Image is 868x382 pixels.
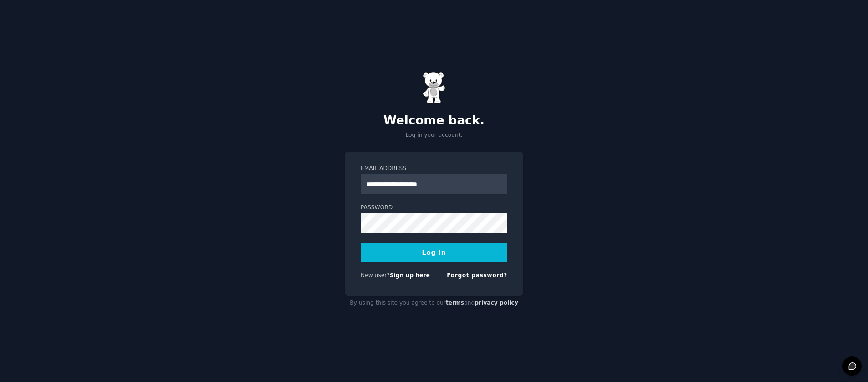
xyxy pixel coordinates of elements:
[361,204,507,212] label: Password
[345,114,523,128] h2: Welcome back.
[390,272,430,279] a: Sign up here
[423,72,445,104] img: Gummy Bear
[345,131,523,139] p: Log in your account.
[447,272,507,279] a: Forgot password?
[345,296,523,310] div: By using this site you agree to our and
[475,299,518,306] a: privacy policy
[446,299,464,306] a: terms
[361,272,390,279] span: New user?
[361,243,507,262] button: Log In
[361,165,507,173] label: Email Address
